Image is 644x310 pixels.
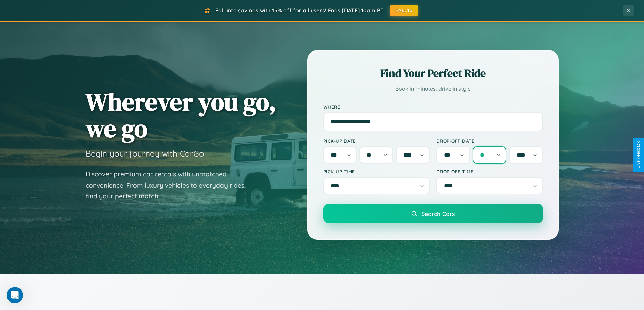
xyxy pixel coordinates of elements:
[436,138,543,144] label: Drop-off Date
[436,169,543,174] label: Drop-off Time
[421,210,455,217] span: Search Cars
[323,66,543,81] h2: Find Your Perfect Ride
[86,88,276,142] h1: Wherever you go, we go
[636,141,641,169] div: Give Feedback
[215,7,385,14] span: Fall into savings with 15% off for all users! Ends [DATE] 10am PT.
[86,169,255,202] p: Discover premium car rentals with unmatched convenience. From luxury vehicles to everyday rides, ...
[323,204,543,223] button: Search Cars
[390,5,418,16] button: FALL15
[323,84,543,94] p: Book in minutes, drive in style
[323,138,430,144] label: Pick-up Date
[323,169,430,174] label: Pick-up Time
[7,287,23,303] iframe: Intercom live chat
[323,104,543,110] label: Where
[86,148,204,159] h3: Begin your journey with CarGo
